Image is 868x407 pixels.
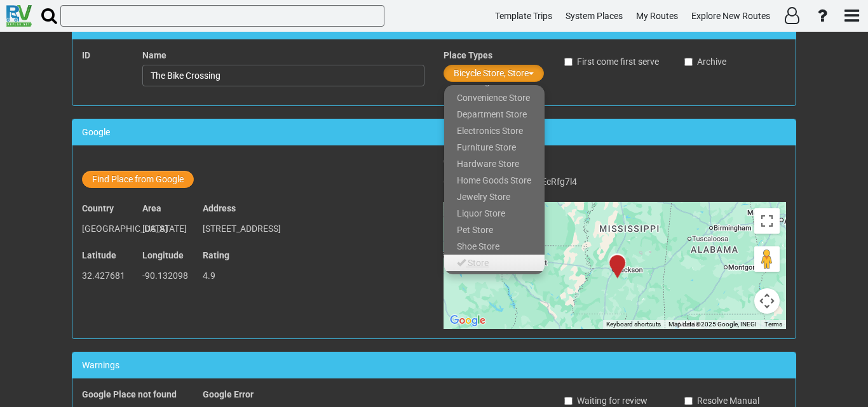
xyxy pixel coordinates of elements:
span: [STREET_ADDRESS] [203,224,281,234]
span: Template Trips [495,11,552,21]
span: Liquor Store [457,208,505,218]
a: Terms (opens in new tab) [764,321,782,328]
span: Shoe Store [457,241,499,251]
span: Convenience Store [457,93,530,103]
a: Template Trips [489,4,558,29]
span: Home Goods Store [457,175,531,185]
span: 4.9 [203,270,215,281]
label: First come first serve [564,55,659,68]
img: Google [447,312,489,329]
span: Store [468,258,489,268]
label: Latitude [82,249,116,262]
span: Furniture Store [457,142,516,152]
span: Clothing Store [457,76,513,86]
label: Country [82,202,114,215]
a: Explore New Routes [686,4,776,29]
a: My Routes [630,4,684,29]
span: Electronics Store [457,126,523,136]
label: Google Place not found [82,388,177,401]
span: 32.427681 [82,270,125,281]
label: Address [203,202,236,215]
label: Archive [684,55,726,68]
label: ID [82,49,90,62]
span: Hardware Store [457,159,519,169]
span: Explore New Routes [691,11,770,21]
button: Keyboard shortcuts [606,320,661,329]
span: My Routes [636,11,678,21]
span: Map data ©2025 Google, INEGI [668,321,757,328]
label: Google Error [203,388,254,401]
button: Map camera controls [754,288,780,314]
label: Name [142,49,166,62]
span: Jewelry Store [457,192,510,202]
a: System Places [560,4,628,29]
button: Drag Pegman onto the map to open Street View [754,246,780,272]
label: Area [142,202,161,215]
label: Place Types [444,49,492,62]
a: Open this area in Google Maps (opens a new window) [447,312,489,329]
input: Archive [684,58,693,66]
label: Rating [203,249,229,262]
span: System Places [566,11,623,21]
span: -90.132098 [142,270,188,281]
label: Waiting for review [564,394,648,407]
button: Find Place from Google [82,171,194,188]
input: First come first serve [564,58,573,66]
label: Resolve Manual [684,394,759,407]
div: Google [72,119,796,145]
input: Waiting for review [564,397,573,405]
span: [GEOGRAPHIC_DATA] [82,224,168,234]
span: Department Store [457,109,527,119]
span: [US_STATE] [142,224,187,234]
img: RvPlanetLogo.png [6,5,32,27]
button: Toggle fullscreen view [754,208,780,234]
div: Warnings [72,352,796,378]
label: Longitude [142,249,184,262]
span: Pet Store [457,225,493,235]
button: Bicycle Store, Store [444,65,544,82]
input: Resolve Manual [684,397,693,405]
